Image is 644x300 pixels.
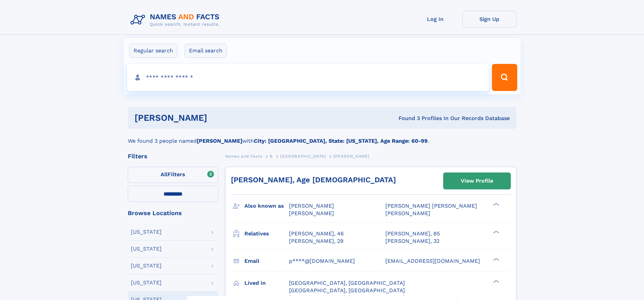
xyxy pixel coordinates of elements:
[244,228,289,239] h3: Relatives
[492,202,500,207] div: ❯
[270,154,273,159] span: B
[128,167,218,183] label: Filters
[128,210,218,216] div: Browse Locations
[444,173,510,189] a: View Profile
[289,210,334,216] span: [PERSON_NAME]
[231,176,396,184] a: [PERSON_NAME], Age [DEMOGRAPHIC_DATA]
[128,153,218,159] div: Filters
[280,152,326,160] a: [GEOGRAPHIC_DATA]
[131,246,162,252] div: [US_STATE]
[289,203,334,209] span: [PERSON_NAME]
[385,237,439,245] a: [PERSON_NAME], 32
[244,255,289,267] h3: Email
[128,11,225,29] img: Logo Names and Facts
[280,154,326,159] span: [GEOGRAPHIC_DATA]
[131,263,162,269] div: [US_STATE]
[161,171,168,178] span: All
[244,277,289,289] h3: Lived in
[492,230,500,234] div: ❯
[461,173,493,189] div: View Profile
[289,287,405,294] span: [GEOGRAPHIC_DATA], [GEOGRAPHIC_DATA]
[131,229,162,235] div: [US_STATE]
[270,152,273,160] a: B
[492,64,517,91] button: Search Button
[408,11,462,27] a: Log In
[131,280,162,285] div: [US_STATE]
[225,152,262,160] a: Names and Facts
[254,138,428,144] b: City: [GEOGRAPHIC_DATA], State: [US_STATE], Age Range: 60-99
[128,129,517,145] div: We found 3 people named with .
[385,210,430,216] span: [PERSON_NAME]
[289,280,405,286] span: [GEOGRAPHIC_DATA], [GEOGRAPHIC_DATA]
[289,237,343,245] a: [PERSON_NAME], 29
[303,115,510,122] div: Found 3 Profiles In Our Records Database
[385,230,440,237] a: [PERSON_NAME], 85
[185,44,227,58] label: Email search
[129,44,177,58] label: Regular search
[197,138,242,144] b: [PERSON_NAME]
[289,230,344,237] a: [PERSON_NAME], 46
[127,64,489,91] input: search input
[135,114,303,122] h1: [PERSON_NAME]
[385,203,477,209] span: [PERSON_NAME] [PERSON_NAME]
[492,257,500,261] div: ❯
[492,279,500,283] div: ❯
[462,11,517,27] a: Sign Up
[333,154,369,159] span: [PERSON_NAME]
[244,200,289,212] h3: Also known as
[385,258,480,264] span: [EMAIL_ADDRESS][DOMAIN_NAME]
